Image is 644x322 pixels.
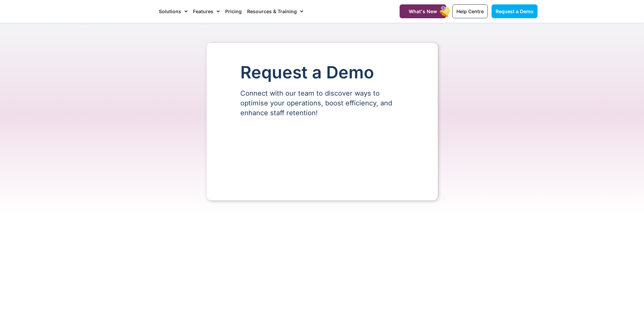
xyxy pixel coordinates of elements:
[492,4,538,18] a: Request a Demo
[240,129,404,180] iframe: Form 0
[107,271,538,282] h2: Thank you for trusting CareMaster with supporting your business
[456,8,484,14] span: Help Centre
[400,4,446,18] a: What's New
[107,6,152,17] img: CareMaster Logo
[190,294,262,318] img: small black download on the apple app store button.
[409,8,437,14] span: What's New
[375,294,455,318] img: "Get is on" Black Google play button.
[496,8,533,14] span: Request a Demo
[240,89,404,118] p: Connect with our team to discover ways to optimise your operations, boost efficiency, and enhance...
[452,4,488,18] a: Help Centre
[240,63,404,82] h1: Request a Demo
